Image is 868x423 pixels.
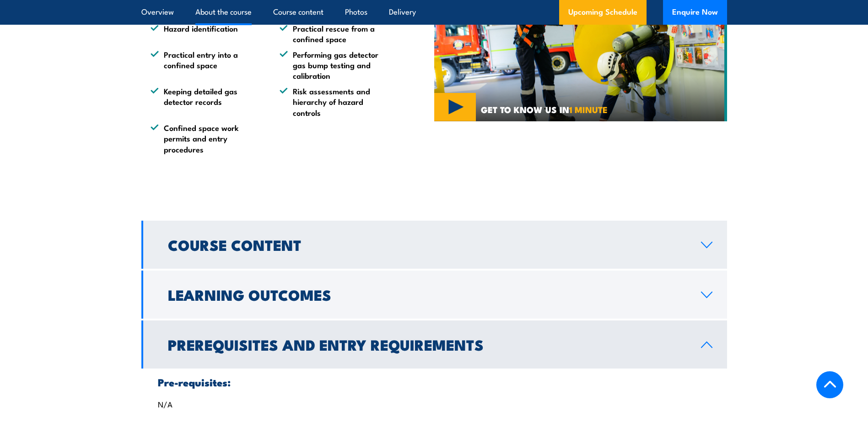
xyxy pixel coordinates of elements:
li: Practical entry into a confined space [151,49,263,81]
h2: Course Content [168,238,686,251]
a: Prerequisites and Entry Requirements [141,320,727,369]
li: Practical rescue from a confined space [280,23,392,44]
li: Keeping detailed gas detector records [151,86,263,118]
p: N/A [158,399,711,408]
li: Confined space work permits and entry procedures [151,122,263,154]
li: Performing gas detector gas bump testing and calibration [280,49,392,81]
li: Hazard identification [151,23,263,44]
a: Course Content [141,221,727,269]
h2: Prerequisites and Entry Requirements [168,338,686,351]
strong: 1 MINUTE [569,103,608,116]
span: GET TO KNOW US IN [481,105,608,114]
h3: Pre-requisites: [158,377,711,387]
li: Risk assessments and hierarchy of hazard controls [280,86,392,118]
h2: Learning Outcomes [168,288,686,301]
a: Learning Outcomes [141,271,727,319]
